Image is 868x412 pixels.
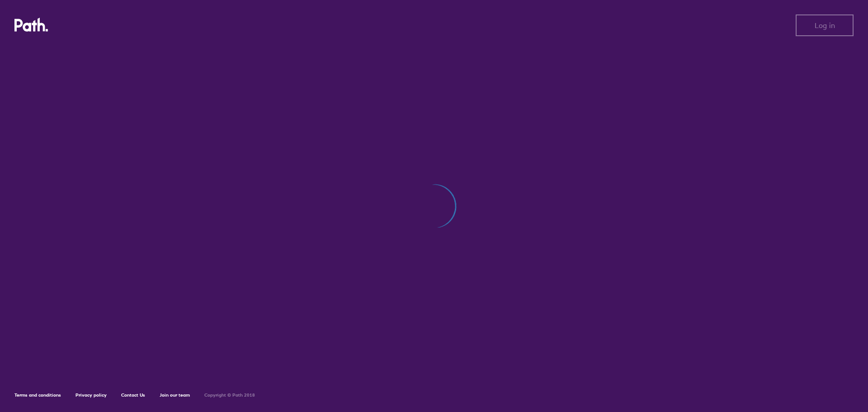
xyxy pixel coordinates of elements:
[815,21,835,29] span: Log in
[796,14,854,36] button: Log in
[160,392,190,398] a: Join our team
[204,393,255,398] h6: Copyright © Path 2018
[75,392,107,398] a: Privacy policy
[121,392,145,398] a: Contact Us
[14,392,61,398] a: Terms and conditions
